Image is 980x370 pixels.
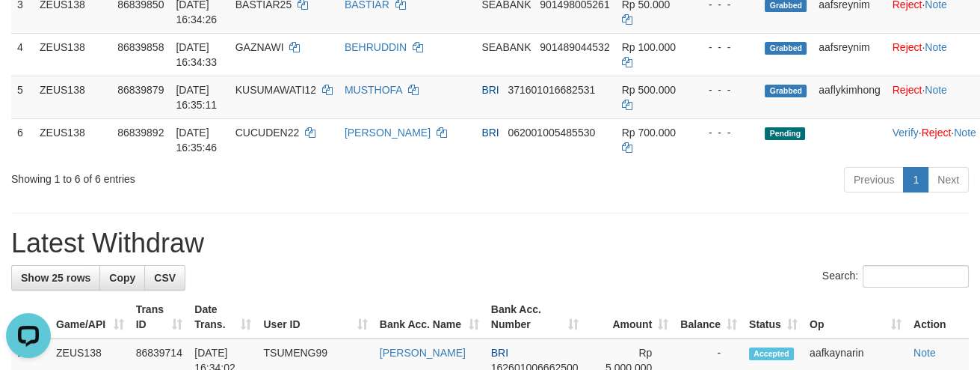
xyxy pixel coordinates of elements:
a: Reject [893,84,922,96]
td: ZEUS138 [34,33,111,76]
label: Search: [822,265,969,288]
th: Amount: activate to sort column ascending [585,296,674,339]
span: SEABANK [481,41,531,53]
a: 1 [903,167,928,192]
th: Date Trans.: activate to sort column ascending [188,296,257,339]
a: Copy [99,265,145,291]
a: Note [954,127,976,139]
span: [DATE] 16:34:33 [176,41,217,68]
span: GAZNAWI [235,41,284,53]
div: Showing 1 to 6 of 6 entries [11,166,397,186]
span: Pending [765,127,805,140]
a: CSV [144,265,185,291]
th: Game/API: activate to sort column ascending [50,296,130,339]
th: Bank Acc. Number: activate to sort column ascending [485,296,585,339]
a: Show 25 rows [11,265,100,291]
span: CSV [154,272,176,284]
span: Copy [109,272,135,284]
th: ID: activate to sort column descending [11,296,50,339]
th: Op: activate to sort column ascending [804,296,907,339]
div: - - - [697,82,754,97]
span: 86839892 [117,127,164,139]
td: 5 [11,76,34,118]
td: ZEUS138 [34,76,111,118]
a: Reject [922,127,952,139]
a: [PERSON_NAME] [380,347,466,359]
a: Note [925,84,947,96]
a: Next [928,167,969,192]
span: [DATE] 16:35:46 [176,127,217,154]
a: MUSTHOFA [345,84,402,96]
span: Copy 062001005485530 to clipboard [508,127,595,139]
a: Note [913,347,936,359]
span: Copy 371601016682531 to clipboard [508,84,595,96]
div: - - - [697,40,754,55]
th: Balance: activate to sort column ascending [674,296,743,339]
span: Rp 100.000 [622,41,676,53]
span: 86839879 [117,84,164,96]
span: Copy 901489044532 to clipboard [540,41,609,53]
td: 6 [11,118,34,161]
span: Rp 500.000 [622,84,676,96]
th: Bank Acc. Name: activate to sort column ascending [374,296,485,339]
span: Rp 700.000 [622,127,676,139]
span: Accepted [749,348,794,360]
span: KUSUMAWATI12 [235,84,316,96]
th: Action [907,296,969,339]
span: Grabbed [765,42,807,55]
td: aaflykimhong [813,76,887,118]
td: ZEUS138 [34,118,111,161]
td: 4 [11,33,34,76]
a: [PERSON_NAME] [345,127,431,139]
span: Show 25 rows [21,272,90,284]
span: 86839858 [117,41,164,53]
span: BRI [481,127,499,139]
th: Status: activate to sort column ascending [743,296,804,339]
a: Verify [893,127,919,139]
th: User ID: activate to sort column ascending [257,296,373,339]
span: BRI [491,347,508,359]
a: Reject [893,41,922,53]
th: Trans ID: activate to sort column ascending [130,296,189,339]
span: Grabbed [765,85,807,97]
a: Previous [844,167,904,192]
a: BEHRUDDIN [345,41,407,53]
input: Search: [863,265,969,288]
span: [DATE] 16:35:11 [176,84,217,111]
span: CUCUDEN22 [235,127,300,139]
div: - - - [697,125,754,140]
button: Open LiveChat chat widget [6,6,51,51]
a: Note [925,41,947,53]
td: aafsreynim [813,33,887,76]
h1: Latest Withdraw [11,228,969,258]
span: BRI [481,84,499,96]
